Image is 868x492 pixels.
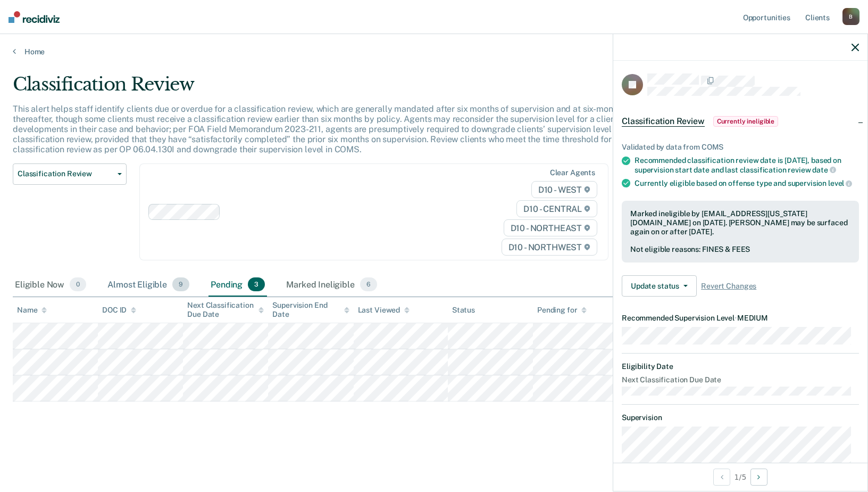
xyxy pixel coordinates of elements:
[812,166,836,174] span: date
[516,200,597,217] span: D10 - CENTRAL
[735,314,737,322] span: •
[504,219,597,236] span: D10 - NORTHEAST
[272,301,349,319] div: Supervision End Date
[284,273,379,297] div: Marked Ineligible
[105,273,191,297] div: Almost Eligible
[13,73,664,104] div: Classification Review
[622,275,697,297] button: Update status
[18,169,113,178] span: Classification Review
[622,116,705,127] span: Classification Review
[13,104,660,155] p: This alert helps staff identify clients due or overdue for a classification review, which are gen...
[452,306,475,315] div: Status
[622,413,859,422] dt: Supervision
[13,273,88,297] div: Eligible Now
[630,245,850,254] div: Not eligible reasons: FINES & FEES
[613,104,867,138] div: Classification ReviewCurrently ineligible
[842,8,859,25] div: B
[102,306,136,315] div: DOC ID
[828,179,852,187] span: level
[502,239,597,256] span: D10 - NORTHWEST
[9,11,60,23] img: Recidiviz
[537,306,587,315] div: Pending for
[713,469,730,486] button: Previous Opportunity
[208,273,267,297] div: Pending
[622,362,859,371] dt: Eligibility Date
[622,375,859,384] dt: Next Classification Due Date
[13,47,855,56] a: Home
[635,178,859,188] div: Currently eligible based on offense type and supervision
[358,306,410,315] div: Last Viewed
[531,181,597,198] span: D10 - WEST
[360,277,377,291] span: 6
[248,277,265,291] span: 3
[187,301,264,319] div: Next Classification Due Date
[622,143,859,152] div: Validated by data from COMS
[630,209,850,236] div: Marked ineligible by [EMAIL_ADDRESS][US_STATE][DOMAIN_NAME] on [DATE]. [PERSON_NAME] may be surfa...
[550,168,595,177] div: Clear agents
[17,306,47,315] div: Name
[635,156,859,174] div: Recommended classification review date is [DATE], based on supervision start date and last classi...
[172,277,189,291] span: 9
[70,277,86,291] span: 0
[701,282,756,291] span: Revert Changes
[713,116,779,127] span: Currently ineligible
[613,463,867,491] div: 1 / 5
[622,314,859,323] dt: Recommended Supervision Level MEDIUM
[750,469,767,486] button: Next Opportunity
